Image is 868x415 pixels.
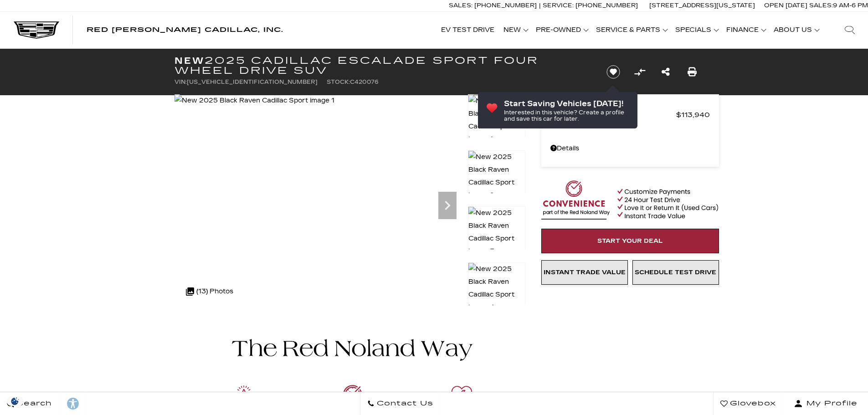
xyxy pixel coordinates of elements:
img: New 2025 Black Raven Cadillac Sport image 1 [468,94,525,146]
span: Open [DATE] [764,2,807,9]
section: Click to Open Cookie Consent Modal [5,396,26,406]
img: New 2025 Black Raven Cadillac Sport image 4 [468,262,525,314]
strong: New [175,55,205,66]
a: Finance [722,12,769,48]
a: Print this New 2025 Cadillac Escalade Sport Four Wheel Drive SUV [688,66,697,78]
a: Share this New 2025 Cadillac Escalade Sport Four Wheel Drive SUV [662,66,670,78]
span: Search [14,397,52,410]
span: [PHONE_NUMBER] [575,2,638,9]
a: EV Test Drive [437,12,499,48]
img: New 2025 Black Raven Cadillac Sport image 1 [175,94,334,107]
a: New [499,12,531,48]
span: Sales: [449,2,473,9]
img: New 2025 Black Raven Cadillac Sport image 3 [468,206,525,258]
span: $113,940 [676,108,710,121]
button: Save vehicle [603,65,623,79]
button: Compare vehicle [633,65,647,79]
span: Schedule Test Drive [635,269,716,276]
a: Red [PERSON_NAME] Cadillac, Inc. [87,27,283,33]
a: About Us [769,12,822,48]
a: MSRP $113,940 [550,108,710,121]
img: Opt-Out Icon [5,396,26,406]
span: [US_VEHICLE_IDENTIFICATION_NUMBER] [187,79,318,85]
img: New 2025 Black Raven Cadillac Sport image 2 [468,150,525,202]
a: Details [550,142,710,155]
span: 9 AM-6 PM [833,2,868,9]
a: Contact Us [360,392,441,415]
a: Service: [PHONE_NUMBER] [539,3,640,9]
span: Service: [543,2,574,9]
span: Glovebox [728,397,776,410]
span: VIN: [175,79,187,85]
span: Contact Us [375,397,433,410]
span: Red [PERSON_NAME] Cadillac, Inc. [87,26,283,34]
span: Start Your Deal [597,237,663,245]
span: [PHONE_NUMBER] [474,2,537,9]
span: MSRP [550,108,676,121]
a: Schedule Test Drive [632,260,719,285]
a: Start Your Deal [541,229,719,253]
button: Open user profile menu [783,392,868,415]
span: Instant Trade Value [544,269,626,276]
a: Specials [671,12,722,48]
a: Instant Trade Value [541,260,628,285]
div: (13) Photos [181,281,238,302]
span: C420076 [350,79,379,85]
span: My Profile [803,397,858,410]
a: [STREET_ADDRESS][US_STATE] [649,2,755,9]
a: Glovebox [713,392,783,415]
span: Sales: [809,2,833,9]
a: Service & Parts [591,12,671,48]
img: Cadillac Dark Logo with Cadillac White Text [14,21,59,39]
h1: 2025 Cadillac Escalade Sport Four Wheel Drive SUV [175,56,591,76]
a: Pre-Owned [531,12,591,48]
div: Next [438,192,457,219]
a: Sales: [PHONE_NUMBER] [449,3,539,9]
span: Stock: [327,79,350,85]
